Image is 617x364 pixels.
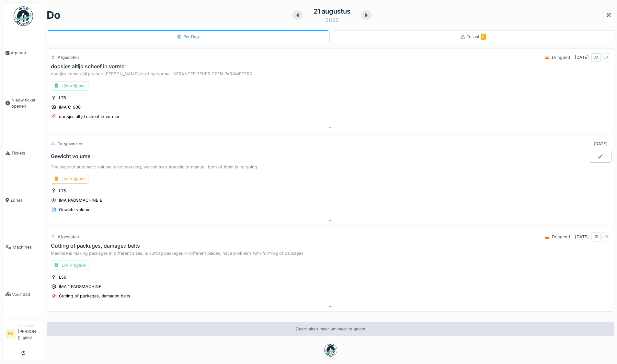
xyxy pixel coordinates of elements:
[10,197,41,203] span: Zones
[59,197,102,203] div: IMA PADSMACHINE B
[3,130,44,177] a: Tickets
[18,324,41,344] li: [PERSON_NAME] El atimi
[601,232,610,241] div: JD
[12,291,41,297] span: Voorraad
[575,234,589,240] div: [DATE]
[11,150,41,156] span: Tickets
[6,329,15,338] li: KE
[3,271,44,318] a: Voorraad
[3,29,44,76] a: Agenda
[59,188,66,194] div: L75
[481,34,486,40] span: 0
[51,153,90,159] div: Gewicht volume
[13,244,41,250] span: Machines
[177,34,199,40] div: Per Dag
[51,164,610,170] div: The piece of automatic volume is not working, we can try automatic or manual, both of them is no ...
[14,6,33,26] img: Badge_color-CXgf-gQk.svg
[47,9,61,21] h1: do
[11,50,41,56] span: Agenda
[324,344,337,357] img: badge-BVDL4wpA.svg
[18,324,41,328] div: Technicus
[59,274,66,280] div: L59
[11,97,41,109] span: Nieuw ticket openen
[51,243,140,249] div: Cutting of packages, damaged belts
[552,234,570,240] div: Dringend
[47,322,614,336] div: Geen taken meer om weer te geven
[51,250,610,256] div: Machine is making packages in different sizes, is cutting packages in different places, have prob...
[326,16,339,24] div: 2025
[591,53,600,62] div: JD
[58,54,79,60] div: Afgesloten
[314,6,350,16] div: 21 augustus
[58,234,79,240] div: Afgesloten
[552,54,570,60] div: Dringend
[51,63,126,70] div: doosjes altijd scheef in vormer
[51,174,88,183] div: Lijn Vrijgave
[51,71,610,77] div: doosjes komen bij pushen [PERSON_NAME] in of op vormer. VERANDER ZEKER GEEN PARAMETERS
[59,95,66,101] div: L78
[59,293,130,299] div: Cutting of packages, damaged belts
[3,76,44,130] a: Nieuw ticket openen
[3,224,44,271] a: Machines
[58,141,82,147] div: Toegewezen
[594,141,608,147] div: [DATE]
[59,113,120,120] div: doosjes altijd scheef in vormer
[467,34,486,39] span: Te laat
[51,81,88,91] div: Lijn Vrijgave
[3,177,44,224] a: Zones
[6,324,41,345] a: KE Technicus[PERSON_NAME] El atimi
[575,54,589,60] div: [DATE]
[51,261,88,270] div: Lijn Vrijgave
[59,104,81,110] div: IMA C-900
[591,232,600,241] div: JD
[601,53,610,62] div: JD
[59,207,90,213] div: Gewicht volume
[59,284,101,290] div: IMA 1 PADSMACHINE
